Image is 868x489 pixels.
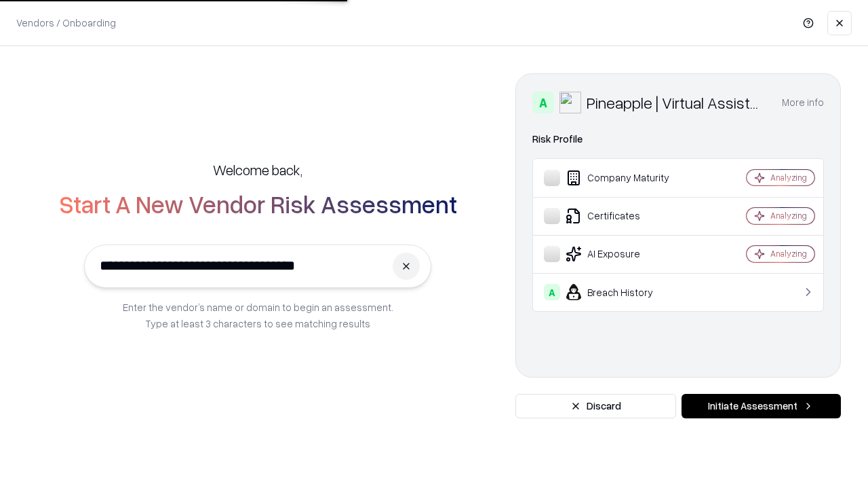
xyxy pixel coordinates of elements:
[532,92,554,113] div: A
[213,160,302,179] h5: Welcome back,
[544,208,706,224] div: Certificates
[559,92,581,113] img: Pineapple | Virtual Assistant Agency
[544,170,706,186] div: Company Maturity
[544,284,560,300] div: A
[123,299,393,331] p: Enter the vendor’s name or domain to begin an assessment. Type at least 3 characters to see match...
[16,16,116,30] p: Vendors / Onboarding
[59,190,457,217] h2: Start A New Vendor Risk Assessment
[532,131,824,147] div: Risk Profile
[770,210,807,221] div: Analyzing
[544,246,706,262] div: AI Exposure
[515,394,676,418] button: Discard
[770,248,807,259] div: Analyzing
[682,394,841,418] button: Initiate Assessment
[770,172,807,183] div: Analyzing
[587,92,766,113] div: Pineapple | Virtual Assistant Agency
[782,90,824,115] button: More info
[544,284,706,300] div: Breach History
